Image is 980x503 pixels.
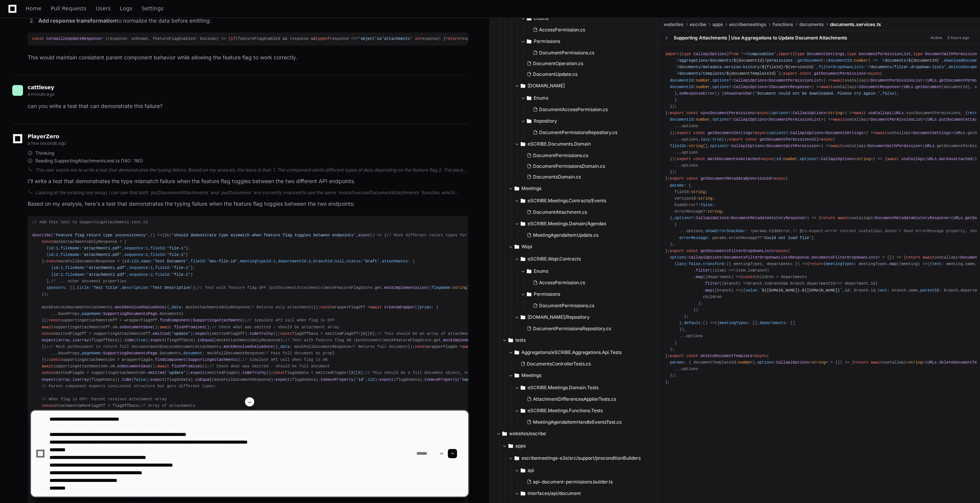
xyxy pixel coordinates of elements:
[533,174,581,180] span: DocumentsDomain.cs
[665,183,807,221] span: : { fileId: ; versionId: ; hideError?: ; errorMessage?: ; }, ?: < >
[415,36,419,41] span: in
[172,233,356,238] span: 'should demonstrate type mismatch when feature flag toggles between endpoints'
[528,83,565,89] span: [DOMAIN_NAME]
[524,323,647,334] button: DocumentPermissionsRepository.cs
[767,144,819,148] span: DocumentWithPermission
[908,58,939,63] span: ${documentId}
[800,71,812,76] span: const
[56,246,58,251] span: 1
[731,144,764,148] span: CallApiOptions
[316,36,330,41] span: typeof
[665,85,812,89] span: : , ?: < >
[515,195,652,207] button: eSCRIBE.Meetings.Contracts/Events
[793,111,825,115] span: CallApiOptions
[833,117,845,122] span: await
[28,84,54,90] span: cattlesey
[790,131,823,135] span: CallApiOptions
[859,85,899,89] span: IDocumentResponse
[524,161,647,172] button: DocumentPermissionsDomain.cs
[61,252,79,257] span: fileName
[710,144,727,148] span: options
[762,65,783,69] span: ${fileId}
[534,38,560,44] span: Permissions
[679,91,715,96] span: onResponseError
[231,36,235,41] span: if
[682,52,691,56] span: type
[533,326,611,332] span: DocumentPermissionsRepository.cs
[358,233,370,238] span: async
[733,58,764,63] span: ${documentId}
[524,394,647,405] button: AttachmentDifferencesApplierTests.cs
[868,144,921,148] span: DocumentWithPermission
[694,157,705,161] span: const
[120,6,132,11] span: Logs
[828,58,852,63] span: documentId
[939,157,972,161] span: markAsAttached
[141,6,163,11] span: Settings
[828,58,868,63] span: :
[670,111,684,115] span: export
[882,91,894,96] span: false
[32,36,464,42] div: = ( ) => { (featureFlagEnabled && response && response === && response) { response. ; } response; };
[776,157,873,161] span: : , ?: < >
[674,216,691,220] span: options
[28,134,59,139] span: PlayerZero
[533,71,577,77] span: DocumentUpdate.cs
[694,52,727,56] span: CallApiOptions
[534,15,548,21] span: Enums
[769,85,809,89] span: IDocumentResponse
[670,249,684,253] span: export
[745,137,757,142] span: const
[826,131,864,135] span: DocumentSettings
[533,396,616,402] span: AttachmentDifferencesApplierTests.cs
[26,6,41,11] span: Home
[894,111,904,115] span: URLs
[705,229,745,233] span: showErrorSnackbar
[124,252,143,257] span: sequence
[508,241,652,253] button: Wopi
[696,117,710,122] span: number
[530,25,647,35] button: AccessPermission.cs
[674,65,816,69] span: `/documents/metadata-version-history/ / `
[530,127,647,138] button: DocumentPermissionsRepository.cs
[677,157,691,161] span: export
[515,382,652,394] button: eSCRIBE.Meetings.Domain.Tests
[146,252,148,257] span: 2
[527,116,531,126] svg: Directory
[82,252,122,257] span: 'attachment2.pdf'
[515,371,519,380] svg: Directory
[828,111,842,115] span: string
[755,91,880,96] span: 'Document could not be downloaded. Please try again.'
[686,176,698,181] span: const
[527,37,531,46] svg: Directory
[847,52,857,56] span: type
[665,51,972,385] div: { } ; { , , , , , , } ; { downloadBlob, getFileNameFromHeaders } ; { useStackedSnackbars } ; = { ...
[700,176,771,181] span: getDocumentMetadataByVersionId
[36,16,468,25] li: to normalize the data before emitting:
[771,111,788,115] span: options
[800,157,816,161] span: options
[164,233,169,238] span: it
[518,359,647,369] button: DocumentsControllerTests.cs
[819,65,863,69] span: filterDropdownLists
[769,131,866,135] span: ?: < >
[795,52,805,56] span: type
[925,144,934,148] span: URLs
[665,117,824,122] span: : , ?: < >
[49,246,53,251] span: id
[38,17,117,24] strong: Add response transformation
[521,244,532,250] span: Wopi
[807,52,845,56] span: DocumentSettings
[539,129,617,136] span: DocumentPermissionsRepository.cs
[32,233,51,238] span: describe
[53,233,148,238] span: 'Feature flag return type inconsistency'
[530,300,647,311] button: DocumentPermissions.cs
[708,209,722,214] span: string
[51,6,86,11] span: Pull Requests
[527,14,531,23] svg: Directory
[967,111,979,115] span: retry
[733,78,766,83] span: CallApiOptions
[150,233,162,238] span: () =>
[539,50,594,56] span: DocumentPermissions.cs
[521,219,525,228] svg: Directory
